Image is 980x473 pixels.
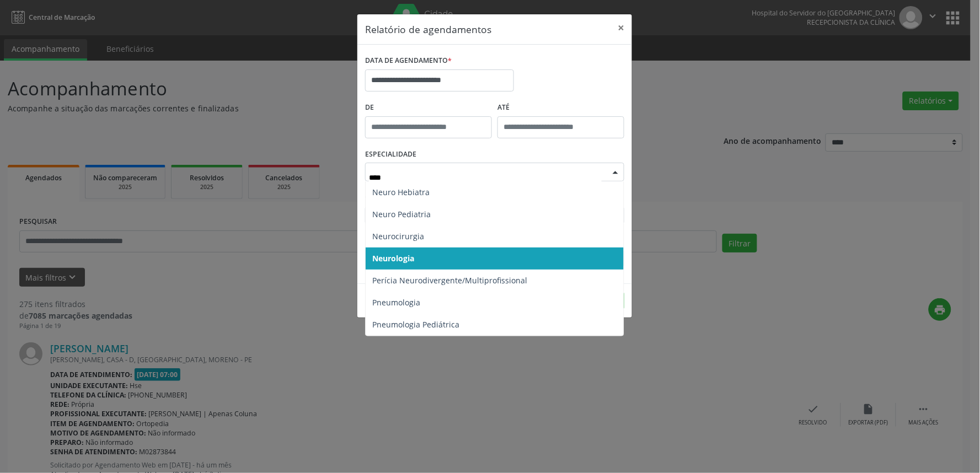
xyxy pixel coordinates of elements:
span: Perícia Neurodivergente/Multiprofissional [372,275,527,286]
label: De [365,99,492,116]
label: DATA DE AGENDAMENTO [365,52,452,69]
h5: Relatório de agendamentos [365,22,491,36]
span: Neurologia [372,253,414,264]
label: ESPECIALIDADE [365,146,416,163]
span: Neurocirurgia [372,231,424,241]
span: Pneumologia Pediátrica [372,319,459,330]
label: ATÉ [497,99,624,116]
span: Neuro Hebiatra [372,187,430,197]
span: Pneumologia [372,297,420,308]
span: Neuro Pediatria [372,209,431,219]
button: Close [610,14,632,41]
